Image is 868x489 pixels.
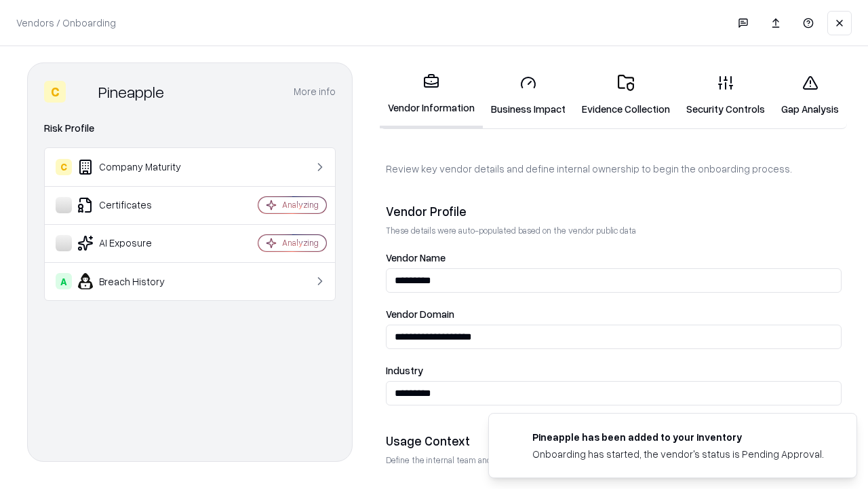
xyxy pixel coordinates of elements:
[574,64,678,127] a: Evidence Collection
[773,64,847,127] a: Gap Analysis
[483,64,574,127] a: Business Impact
[380,62,483,128] a: Vendor Information
[386,203,842,219] div: Vendor Profile
[386,162,842,176] p: Review key vendor details and define internal ownership to begin the onboarding process.
[282,199,319,211] div: Analyzing
[44,81,66,103] div: C
[282,237,319,249] div: Analyzing
[56,159,72,175] div: C
[386,225,842,236] p: These details were auto-populated based on the vendor public data
[16,16,116,30] p: Vendors / Onboarding
[386,365,842,376] label: Industry
[56,197,218,213] div: Certificates
[56,273,72,289] div: A
[56,235,218,251] div: AI Exposure
[98,81,164,103] div: Pineapple
[56,159,218,175] div: Company Maturity
[386,433,842,449] div: Usage Context
[386,454,842,466] p: Define the internal team and reason for using this vendor. This helps assess business relevance a...
[532,447,824,461] div: Onboarding has started, the vendor's status is Pending Approval.
[71,81,93,103] img: Pineapple
[386,309,842,319] label: Vendor Domain
[678,64,773,127] a: Security Controls
[532,430,824,444] div: Pineapple has been added to your inventory
[294,79,336,104] button: More info
[386,253,842,263] label: Vendor Name
[44,120,336,137] div: Risk Profile
[505,430,521,446] img: pineappleenergy.com
[56,273,218,289] div: Breach History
